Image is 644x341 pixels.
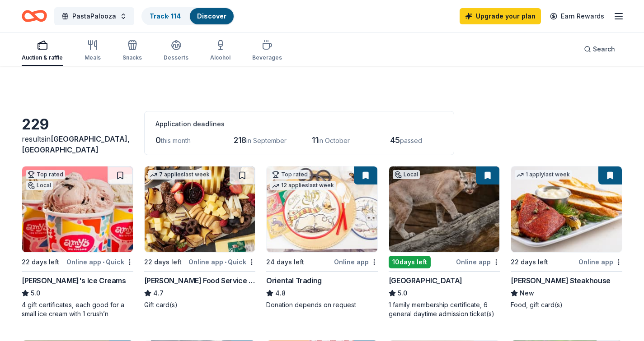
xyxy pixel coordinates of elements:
[22,54,63,61] div: Auction & raffle
[210,54,230,61] div: Alcohol
[270,181,336,190] div: 12 applies last week
[400,137,422,144] span: passed
[122,36,142,66] button: Snacks
[26,181,53,190] div: Local
[103,258,104,266] span: •
[22,166,133,318] a: Image for Amy's Ice CreamsTop ratedLocal22 days leftOnline app•Quick[PERSON_NAME]'s Ice Creams5.0...
[22,275,126,286] div: [PERSON_NAME]'s Ice Creams
[511,166,622,309] a: Image for Perry's Steakhouse1 applylast week22 days leftOnline app[PERSON_NAME] SteakhouseNewFood...
[26,170,65,179] div: Top rated
[511,300,622,309] div: Food, gift card(s)
[144,275,256,286] div: [PERSON_NAME] Food Service Store
[266,166,378,309] a: Image for Oriental TradingTop rated12 applieslast week24 days leftOnline appOriental Trading4.8Do...
[144,257,182,267] div: 22 days left
[252,36,282,66] button: Beverages
[153,288,164,299] span: 4.7
[545,8,610,24] a: Earn Rewards
[150,12,181,20] a: Track· 114
[275,288,286,299] span: 4.8
[161,137,191,144] span: this month
[85,36,101,66] button: Meals
[246,137,287,144] span: in September
[389,275,462,286] div: [GEOGRAPHIC_DATA]
[593,44,615,55] span: Search
[318,137,350,144] span: in October
[252,54,282,61] div: Beverages
[155,119,443,129] div: Application deadlines
[389,256,431,268] div: 10 days left
[389,166,500,252] img: Image for Houston Zoo
[234,135,246,145] span: 218
[312,135,318,145] span: 11
[393,170,420,179] div: Local
[22,257,59,267] div: 22 days left
[164,36,188,66] button: Desserts
[460,8,541,24] a: Upgrade your plan
[141,7,235,25] button: Track· 114Discover
[72,11,116,22] span: PastaPalooza
[511,275,610,286] div: [PERSON_NAME] Steakhouse
[578,256,622,267] div: Online app
[155,135,161,145] span: 0
[520,288,534,299] span: New
[511,257,548,267] div: 22 days left
[188,256,255,267] div: Online app Quick
[22,115,133,134] div: 229
[66,256,133,267] div: Online app Quick
[456,256,500,267] div: Online app
[515,170,572,180] div: 1 apply last week
[22,5,47,27] a: Home
[22,134,130,154] span: [GEOGRAPHIC_DATA], [GEOGRAPHIC_DATA]
[398,288,407,299] span: 5.0
[31,288,40,299] span: 5.0
[266,275,322,286] div: Oriental Trading
[210,36,230,66] button: Alcohol
[144,166,256,309] a: Image for Gordon Food Service Store7 applieslast week22 days leftOnline app•Quick[PERSON_NAME] Fo...
[197,12,226,20] a: Discover
[577,40,622,58] button: Search
[266,257,304,267] div: 24 days left
[22,134,130,154] span: in
[390,135,400,145] span: 45
[22,166,133,252] img: Image for Amy's Ice Creams
[266,300,378,309] div: Donation depends on request
[267,166,377,252] img: Image for Oriental Trading
[334,256,378,267] div: Online app
[144,300,256,309] div: Gift card(s)
[145,166,255,252] img: Image for Gordon Food Service Store
[164,54,188,61] div: Desserts
[148,170,212,180] div: 7 applies last week
[54,7,134,25] button: PastaPalooza
[225,258,226,266] span: •
[270,170,310,179] div: Top rated
[389,166,500,318] a: Image for Houston ZooLocal10days leftOnline app[GEOGRAPHIC_DATA]5.01 family membership certificat...
[511,166,622,252] img: Image for Perry's Steakhouse
[22,300,133,318] div: 4 gift certificates, each good for a small ice cream with 1 crush’n
[122,54,142,61] div: Snacks
[22,134,133,155] div: results
[389,300,500,318] div: 1 family membership certificate, 6 general daytime admission ticket(s)
[85,54,101,61] div: Meals
[22,36,63,66] button: Auction & raffle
